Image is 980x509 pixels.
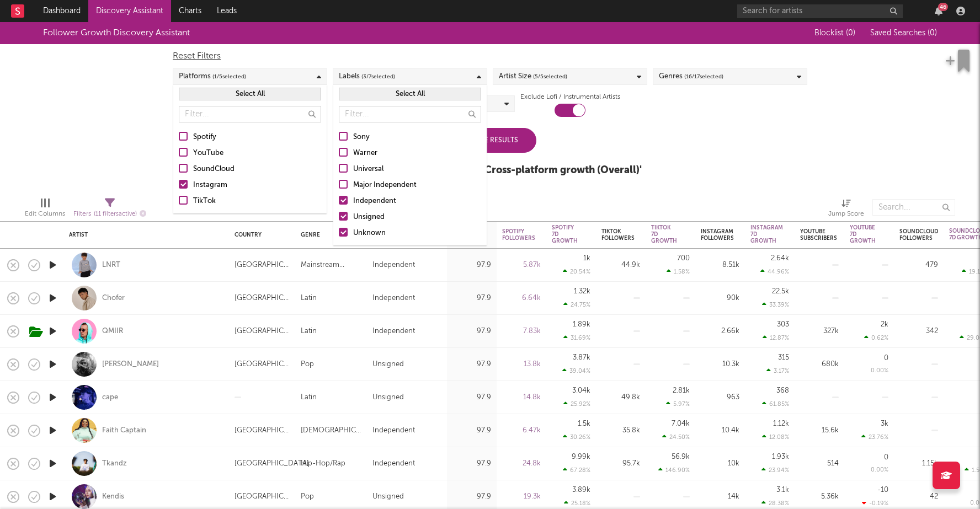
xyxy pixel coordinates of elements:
div: 0.00 % [871,467,888,473]
div: Independent [372,424,415,437]
div: 1.12k [773,420,789,427]
div: [DEMOGRAPHIC_DATA] [301,424,361,437]
div: Jump Score [828,207,864,221]
span: ( 3 / 7 selected) [361,70,395,83]
div: Mainstream Electronic [301,259,361,272]
div: Warner [353,147,481,160]
div: 303 [777,321,789,328]
div: 3.89k [572,486,590,494]
div: Major Independent [353,179,481,192]
div: Filters [73,207,146,221]
div: Genre [301,232,356,238]
div: Latin [301,325,317,338]
div: Universal [353,163,481,176]
div: -10 [877,486,888,494]
div: 0.62 % [864,334,888,341]
div: 2.81k [673,387,690,394]
div: Independent [372,457,415,470]
div: Sony [353,131,481,144]
div: 39.04 % [562,367,590,374]
div: [GEOGRAPHIC_DATA] [235,424,290,437]
div: Latin [301,391,317,404]
span: ( 5 / 5 selected) [533,70,567,83]
div: Spotify [193,131,321,144]
input: Search... [872,199,955,216]
span: ( 16 / 17 selected) [684,70,723,83]
div: 7.04k [672,420,690,427]
div: Soundcloud Followers [899,228,938,242]
div: 15.6k [800,424,839,437]
label: Exclude Lofi / Instrumental Artists [520,90,620,104]
input: Search for artists [737,4,903,18]
button: Saved Searches (0) [867,29,937,37]
div: 2k [881,321,888,328]
div: 5.36k [800,490,839,503]
div: 24.50 % [662,433,690,441]
div: Reset Filters [173,50,807,63]
div: 1.89k [573,321,590,328]
span: ( 1 / 5 selected) [212,70,246,83]
div: Country [235,232,284,238]
div: 20.54 % [563,268,590,275]
div: 700 [677,255,690,262]
div: 6.64k [502,292,541,305]
div: 97.9 [452,259,491,272]
div: 963 [701,391,739,404]
div: [GEOGRAPHIC_DATA] [235,358,290,371]
div: Hip-Hop/Rap [301,457,345,470]
div: [GEOGRAPHIC_DATA] [235,259,290,272]
div: SoundCloud [193,163,321,176]
div: 14.8k [502,391,541,404]
div: 46 [938,3,948,11]
div: 479 [899,259,938,272]
div: 97.9 [452,490,491,503]
a: LNRT [102,260,120,270]
div: Platforms [179,70,246,83]
div: [GEOGRAPHIC_DATA] [235,457,309,470]
div: Independent [372,292,415,305]
div: 42 [899,490,938,503]
div: 13.8k [502,358,541,371]
div: Independent [372,325,415,338]
a: [PERSON_NAME] [102,360,159,369]
div: Labels [339,70,395,83]
a: Kendis [102,492,124,502]
div: 22.5k [772,288,789,295]
div: 514 [800,457,839,470]
input: Filter... [339,106,481,122]
div: 327k [800,325,839,338]
div: 3.04k [572,387,590,394]
a: Faith Captain [102,426,146,436]
div: 9.99k [572,453,590,460]
div: Spotify Followers [502,228,535,242]
div: Update Results [444,128,536,153]
div: 33.39 % [762,301,789,308]
div: [GEOGRAPHIC_DATA] [235,292,290,305]
div: YouTube [193,147,321,160]
div: 3.87k [573,354,590,361]
span: Saved Searches [870,29,937,37]
div: Tiktok 7D Growth [651,224,677,244]
a: Tkandz [102,459,127,469]
div: 67.28 % [563,467,590,474]
div: 1.15k [899,457,938,470]
div: 97.9 [452,325,491,338]
div: 5.87k [502,259,541,272]
div: Latin [301,292,317,305]
div: 315 [778,354,789,361]
div: 3.17 % [766,367,789,374]
div: 97.9 [452,424,491,437]
div: 23.76 % [861,433,888,441]
a: Chofer [102,293,125,303]
div: 56.9k [672,453,690,460]
div: 368 [776,387,789,394]
div: 2.64k [771,255,789,262]
div: 2.66k [701,325,739,338]
div: Instagram 7D Growth [750,224,783,244]
div: Jump Score [828,194,864,226]
div: 14k [701,490,739,503]
div: 28.38 % [761,500,789,507]
div: 12.87 % [763,334,789,341]
div: 12.08 % [762,433,789,441]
